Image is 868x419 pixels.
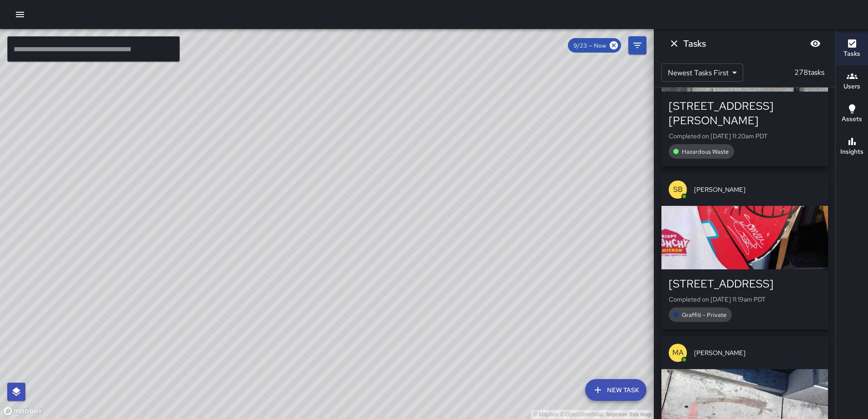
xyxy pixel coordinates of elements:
span: [PERSON_NAME] [694,348,821,357]
div: [STREET_ADDRESS] [669,277,821,291]
div: [STREET_ADDRESS][PERSON_NAME] [669,99,821,128]
h6: Tasks [683,36,706,51]
button: SB[PERSON_NAME][STREET_ADDRESS]Completed on [DATE] 11:19am PDTGraffiti - Private [661,173,828,329]
h6: Insights [840,147,863,157]
p: 278 tasks [791,67,828,78]
button: Users [836,65,868,98]
h6: Tasks [843,49,860,59]
h6: Assets [842,114,862,124]
div: Newest Tasks First [661,63,743,82]
button: Dismiss [665,34,683,53]
button: Blur [806,34,824,53]
div: 9/23 — Now [568,38,621,53]
span: 9/23 — Now [568,42,612,49]
h6: Users [843,82,860,92]
p: SB [673,184,683,195]
span: [PERSON_NAME] [694,185,821,194]
button: Filters [628,36,646,54]
button: New Task [585,379,646,401]
button: Assets [836,98,868,131]
p: MA [672,347,684,358]
p: Completed on [DATE] 11:20am PDT [669,132,821,141]
p: Completed on [DATE] 11:19am PDT [669,295,821,304]
span: Hazardous Waste [676,148,734,156]
span: Graffiti - Private [676,311,732,319]
button: Insights [836,131,868,163]
button: Tasks [836,33,868,65]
